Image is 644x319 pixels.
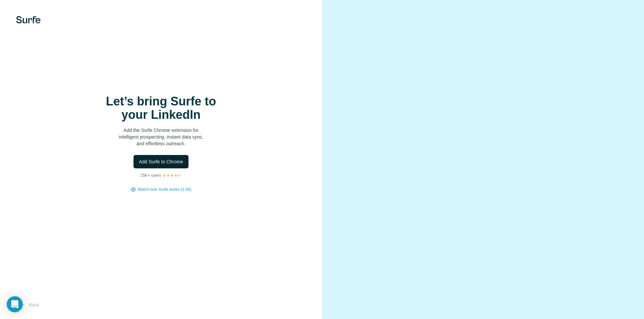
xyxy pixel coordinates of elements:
[141,172,161,178] p: 25K+ users
[139,158,183,165] span: Add Surfe to Chrome
[162,173,181,177] img: Rating Stars
[94,127,228,147] p: Add the Surfe Chrome extension for intelligent prospecting, instant data sync, and effortless out...
[7,296,23,312] div: Open Intercom Messenger
[16,299,44,311] button: Back
[16,16,41,23] img: Surfe's logo
[138,186,191,192] button: Watch how Surfe works (1:58)
[94,95,228,122] h1: Let’s bring Surfe to your LinkedIn
[133,155,189,168] button: Add Surfe to Chrome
